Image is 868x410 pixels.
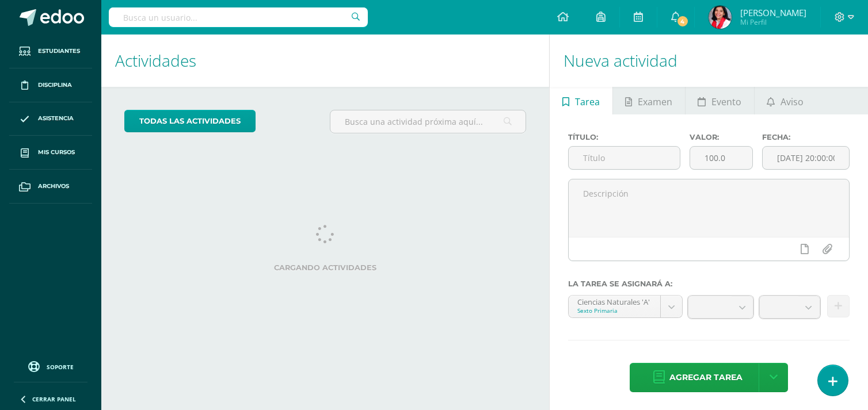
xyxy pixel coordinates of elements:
a: Aviso [755,87,816,114]
img: 75993dce3b13733765c41c8f706ba4f4.png [709,6,732,29]
input: Busca una actividad próxima aquí... [330,110,526,133]
span: Agregar tarea [669,363,743,392]
span: Mis cursos [38,148,75,157]
span: 4 [676,15,688,28]
span: Examen [638,88,672,116]
a: Examen [613,87,685,114]
span: Aviso [781,88,804,116]
h1: Nueva actividad [564,35,854,87]
span: Disciplina [38,81,72,90]
span: Asistencia [38,114,74,123]
input: Busca un usuario... [109,7,368,27]
input: Puntos máximos [690,147,752,169]
div: Sexto Primaria [577,306,652,315]
a: Soporte [14,358,87,374]
a: Mis cursos [9,136,92,170]
a: Asistencia [9,102,92,136]
span: Mi Perfil [740,17,806,27]
span: Evento [711,88,741,116]
input: Fecha de entrega [763,147,849,169]
a: Tarea [550,87,612,114]
label: Título: [568,133,680,141]
a: Archivos [9,170,92,204]
label: La tarea se asignará a: [568,279,850,288]
span: [PERSON_NAME] [740,7,806,18]
a: Estudiantes [9,35,92,68]
a: Disciplina [9,68,92,102]
a: Evento [686,87,754,114]
a: Ciencias Naturales 'A'Sexto Primaria [569,296,682,317]
label: Fecha: [762,133,850,141]
span: Tarea [575,88,600,116]
a: todas las Actividades [124,110,256,132]
span: Soporte [47,363,74,371]
h1: Actividades [115,35,535,87]
span: Archivos [38,182,69,191]
div: Ciencias Naturales 'A' [577,296,652,306]
input: Título [569,147,679,169]
label: Valor: [690,133,753,141]
label: Cargando actividades [124,263,526,272]
span: Cerrar panel [32,395,76,403]
span: Estudiantes [38,47,80,56]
